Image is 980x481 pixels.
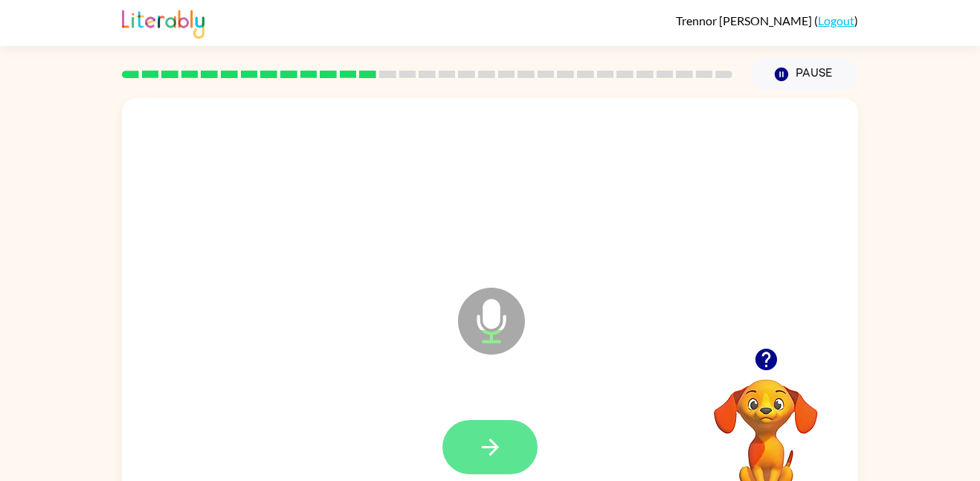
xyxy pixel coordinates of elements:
[818,13,854,28] a: Logout
[122,6,204,39] img: Literably
[676,13,858,28] div: ( )
[676,13,814,28] span: Trennor [PERSON_NAME]
[750,57,858,91] button: Pause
